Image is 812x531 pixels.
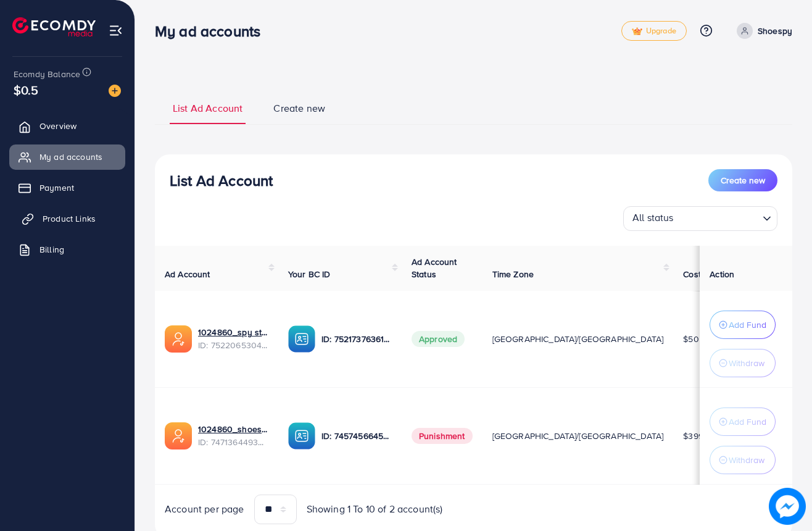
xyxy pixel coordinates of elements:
[677,209,758,228] input: Search for option
[288,325,315,353] img: ic-ba-acc.ded83a64.svg
[9,144,125,169] a: My ad accounts
[729,453,764,467] p: Withdraw
[165,502,244,516] span: Account per page
[12,17,96,36] img: logo
[492,268,534,280] span: Time Zone
[321,429,392,443] p: ID: 7457456645908709392
[39,120,77,132] span: Overview
[288,422,315,449] img: ic-ba-acc.ded83a64.svg
[710,408,776,436] button: Add Fund
[14,81,39,99] span: $0.5
[198,339,268,351] span: ID: 7522065304168448008
[758,23,792,38] p: Shoespy
[14,68,80,80] span: Ecomdy Balance
[109,23,123,38] img: menu
[165,325,192,353] img: ic-ads-acc.e4c84228.svg
[9,206,125,231] a: Product Links
[165,422,192,449] img: ic-ads-acc.e4c84228.svg
[721,174,765,186] span: Create new
[173,101,242,115] span: List Ad Account
[729,317,766,332] p: Add Fund
[412,331,465,347] span: Approved
[412,256,457,280] span: Ad Account Status
[198,423,268,435] a: 1024860_shoessspy_1739562614527
[732,23,792,39] a: Shoespy
[630,208,676,228] span: All status
[683,268,701,280] span: Cost
[198,326,268,351] div: <span class='underline'>1024860_spy store_1751367636864</span></br>7522065304168448008
[109,85,121,97] img: image
[412,428,473,444] span: Punishment
[729,414,766,429] p: Add Fund
[683,333,698,345] span: $50
[710,311,776,339] button: Add Fund
[632,27,642,36] img: tick
[710,268,734,280] span: Action
[621,21,687,41] a: tickUpgrade
[9,237,125,262] a: Billing
[155,22,270,40] h3: My ad accounts
[492,333,664,345] span: [GEOGRAPHIC_DATA]/[GEOGRAPHIC_DATA]
[9,175,125,200] a: Payment
[273,101,325,115] span: Create new
[710,349,776,377] button: Withdraw
[198,436,268,448] span: ID: 7471364493034143745
[769,488,806,525] img: image
[288,268,331,280] span: Your BC ID
[39,243,64,256] span: Billing
[623,206,777,231] div: Search for option
[165,268,210,280] span: Ad Account
[683,430,710,442] span: $399.5
[710,446,776,474] button: Withdraw
[39,182,74,194] span: Payment
[729,356,764,370] p: Withdraw
[170,172,273,190] h3: List Ad Account
[9,114,125,138] a: Overview
[632,27,676,36] span: Upgrade
[321,332,392,346] p: ID: 7521737636109959185
[708,169,777,191] button: Create new
[43,212,96,225] span: Product Links
[492,430,664,442] span: [GEOGRAPHIC_DATA]/[GEOGRAPHIC_DATA]
[307,502,443,516] span: Showing 1 To 10 of 2 account(s)
[198,326,268,338] a: 1024860_spy store_1751367636864
[39,151,102,163] span: My ad accounts
[198,423,268,448] div: <span class='underline'>1024860_shoessspy_1739562614527</span></br>7471364493034143745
